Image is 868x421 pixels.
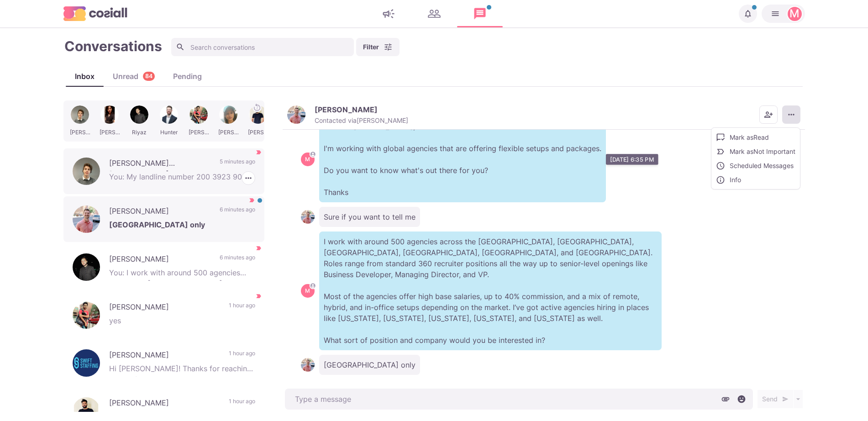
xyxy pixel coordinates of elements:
div: Martin [789,8,800,19]
button: Select emoji [735,392,748,406]
button: Add add contacts [759,105,778,124]
p: yes [109,315,255,329]
img: Riyaz Mohd [73,253,100,281]
p: I work with around 500 agencies across the [GEOGRAPHIC_DATA], [GEOGRAPHIC_DATA], [GEOGRAPHIC_DATA... [319,232,662,350]
p: 6 minutes ago [220,205,255,219]
img: Matt Pollack [301,358,315,372]
div: Martin [305,288,310,294]
img: Connor Wickline [73,158,100,185]
input: Search conversations [171,38,354,56]
div: Unread [104,71,164,82]
img: AMIT PRAJAPATI [73,301,100,329]
p: [PERSON_NAME] [109,301,220,315]
div: Pending [164,71,211,82]
button: Martin [762,5,805,23]
button: More menu [782,105,800,124]
img: Matt Pollack [73,205,100,233]
p: 1 hour ago [229,349,255,363]
p: Hi [PERSON_NAME]! Thanks for reaching out! Unfortunately, I am currently not looking for any posi... [109,363,255,377]
p: [PERSON_NAME] [109,253,210,267]
svg: avatar [310,152,315,157]
p: [PERSON_NAME] [315,105,378,114]
button: Send [758,390,793,408]
p: [PERSON_NAME] [109,205,210,219]
p: You: My landline number 200 3923 9023 [109,171,255,185]
p: [GEOGRAPHIC_DATA] only [109,219,255,233]
img: Matt Pollack [287,105,305,124]
h1: Conversations [64,38,162,54]
img: Frimet Brull [73,349,100,377]
img: logo [63,6,127,21]
div: Martin [305,157,310,162]
div: Inbox [66,71,104,82]
p: 5 minutes ago [220,158,255,171]
p: Hi there [PERSON_NAME], I'm working with global agencies that are offering flexible setups and pa... [319,116,606,202]
button: Notifications [739,5,757,23]
p: Contacted via [PERSON_NAME] [315,116,408,125]
p: 1 hour ago [229,397,255,411]
p: 1 hour ago [229,301,255,315]
svg: avatar [310,283,315,288]
p: [PERSON_NAME] [109,397,220,411]
p: You: I work with around 500 agencies across the [GEOGRAPHIC_DATA], [GEOGRAPHIC_DATA], [GEOGRAPHIC... [109,267,255,281]
p: [PERSON_NAME] [PERSON_NAME] [109,158,210,171]
button: Matt Pollack[PERSON_NAME]Contacted via[PERSON_NAME] [287,105,408,125]
p: Sure if you want to tell me [319,207,420,227]
button: Attach files [719,392,732,406]
img: Matt Pollack [301,210,315,224]
p: [GEOGRAPHIC_DATA] only [319,355,420,375]
p: 84 [145,72,153,81]
p: 6 minutes ago [220,253,255,267]
p: [PERSON_NAME] [109,349,220,363]
button: Filter [356,38,400,56]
